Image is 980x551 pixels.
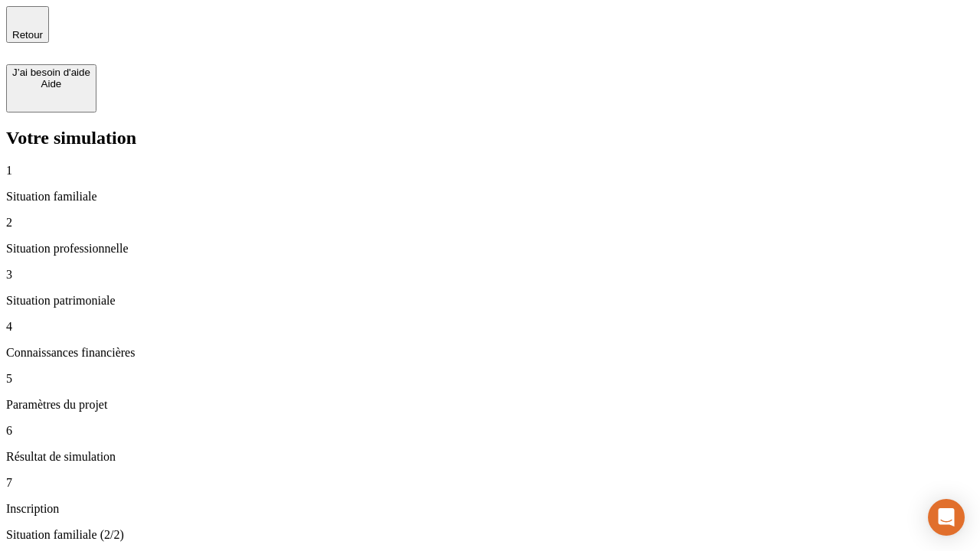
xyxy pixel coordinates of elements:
[6,128,974,148] h2: Votre simulation
[6,450,974,464] p: Résultat de simulation
[928,499,965,536] div: Open Intercom Messenger
[6,424,974,438] p: 6
[6,164,974,178] p: 1
[6,372,974,386] p: 5
[6,502,974,516] p: Inscription
[6,320,974,334] p: 4
[6,476,974,490] p: 7
[6,346,974,360] p: Connaissances financières
[6,528,974,542] p: Situation familiale (2/2)
[6,268,974,282] p: 3
[6,190,974,204] p: Situation familiale
[6,6,49,43] button: Retour
[6,294,974,308] p: Situation patrimoniale
[6,216,974,230] p: 2
[6,398,974,412] p: Paramètres du projet
[12,29,43,41] span: Retour
[12,67,90,78] div: J’ai besoin d'aide
[6,242,974,256] p: Situation professionnelle
[6,64,96,112] button: J’ai besoin d'aideAide
[12,78,90,90] div: Aide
